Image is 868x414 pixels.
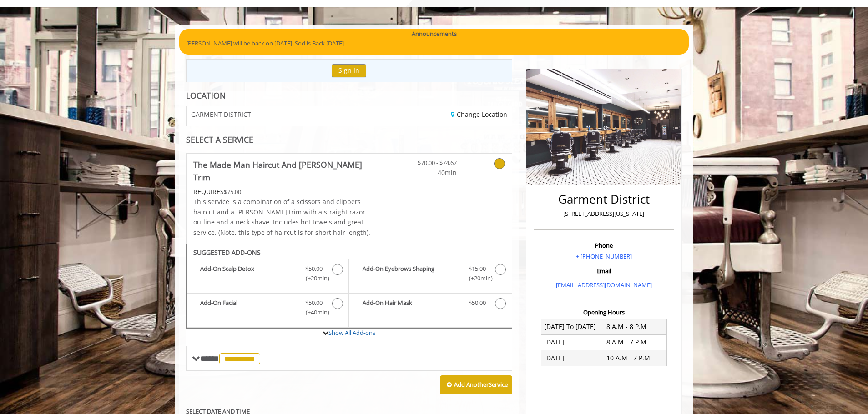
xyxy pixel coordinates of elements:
[556,281,652,289] a: [EMAIL_ADDRESS][DOMAIN_NAME]
[193,187,224,196] span: This service needs some Advance to be paid before we block your appointment
[328,329,375,337] a: Show All Add-ons
[200,264,296,283] b: Add-On Scalp Detox
[440,375,512,394] button: Add AnotherService
[464,274,490,283] span: (+20min )
[541,319,604,334] td: [DATE] To [DATE]
[534,309,674,315] h3: Opening Hours
[186,135,512,144] div: SELECT A SERVICE
[604,319,666,334] td: 8 A.M - 8 P.M
[186,39,682,48] p: [PERSON_NAME] will be back on [DATE]. Sod is Back [DATE].
[186,244,512,329] div: The Made Man Haircut And Beard Trim Add-onS
[412,29,457,39] b: Announcements
[332,64,366,77] button: Sign In
[604,334,666,350] td: 8 A.M - 7 P.M
[451,110,507,119] a: Change Location
[536,209,671,219] p: [STREET_ADDRESS][US_STATE]
[576,252,632,260] a: + [PHONE_NUMBER]
[193,248,261,257] b: SUGGESTED ADD-ONS
[301,274,328,283] span: (+20min )
[186,90,226,101] b: LOCATION
[193,158,376,184] b: The Made Man Haircut And [PERSON_NAME] Trim
[193,187,376,197] div: $75.00
[191,264,344,285] label: Add-On Scalp Detox
[353,264,507,285] label: Add-On Eyebrows Shaping
[541,334,604,350] td: [DATE]
[604,350,666,366] td: 10 A.M - 7 P.M
[454,380,508,389] b: Add Another Service
[305,298,323,308] span: $50.00
[536,242,671,249] h3: Phone
[536,268,671,274] h3: Email
[363,298,459,309] b: Add-On Hair Mask
[191,111,251,118] span: GARMENT DISTRICT
[403,154,457,178] a: $70.00 - $74.67
[305,264,323,274] span: $50.00
[301,308,328,317] span: (+40min )
[363,264,459,283] b: Add-On Eyebrows Shaping
[541,350,604,366] td: [DATE]
[469,298,486,308] span: $50.00
[403,168,457,178] span: 40min
[193,197,376,238] p: This service is a combination of a scissors and clippers haircut and a [PERSON_NAME] trim with a ...
[536,193,671,206] h2: Garment District
[469,264,486,274] span: $15.00
[191,298,344,319] label: Add-On Facial
[200,298,296,317] b: Add-On Facial
[353,298,507,311] label: Add-On Hair Mask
